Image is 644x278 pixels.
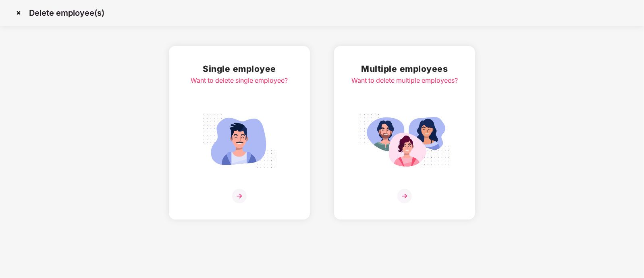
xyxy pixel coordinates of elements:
[29,8,104,18] p: Delete employee(s)
[191,62,288,75] h2: Single employee
[351,75,458,86] div: Want to delete multiple employees?
[397,189,412,203] img: svg+xml;base64,PHN2ZyB4bWxucz0iaHR0cDovL3d3dy53My5vcmcvMjAwMC9zdmciIHdpZHRoPSIzNiIgaGVpZ2h0PSIzNi...
[194,110,285,173] img: svg+xml;base64,PHN2ZyB4bWxucz0iaHR0cDovL3d3dy53My5vcmcvMjAwMC9zdmciIGlkPSJTaW5nbGVfZW1wbG95ZWUiIH...
[191,75,288,86] div: Want to delete single employee?
[351,62,458,75] h2: Multiple employees
[12,6,25,19] img: svg+xml;base64,PHN2ZyBpZD0iQ3Jvc3MtMzJ4MzIiIHhtbG5zPSJodHRwOi8vd3d3LnczLm9yZy8yMDAwL3N2ZyIgd2lkdG...
[359,110,450,173] img: svg+xml;base64,PHN2ZyB4bWxucz0iaHR0cDovL3d3dy53My5vcmcvMjAwMC9zdmciIGlkPSJNdWx0aXBsZV9lbXBsb3llZS...
[232,189,247,203] img: svg+xml;base64,PHN2ZyB4bWxucz0iaHR0cDovL3d3dy53My5vcmcvMjAwMC9zdmciIHdpZHRoPSIzNiIgaGVpZ2h0PSIzNi...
